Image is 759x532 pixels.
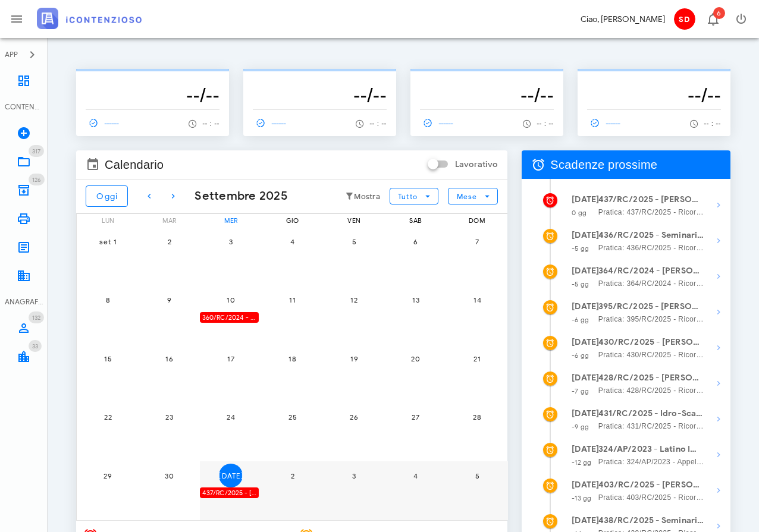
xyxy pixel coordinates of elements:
[384,214,446,227] div: sab
[281,413,305,421] span: 25
[670,5,698,33] button: SD
[29,311,44,323] span: Distintivo
[404,347,428,370] button: 20
[342,354,366,363] span: 19
[32,147,40,155] span: 317
[587,118,622,128] span: ------
[598,242,704,254] span: Pratica: 436/RC/2025 - Ricorso contro Comune Di Noto, Agenzia delle Entrate Riscossione
[219,295,243,304] span: 10
[404,354,428,363] span: 20
[572,387,589,395] small: -7 gg
[5,297,43,307] div: ANAGRAFICA
[598,349,704,361] span: Pratica: 430/RC/2025 - Ricorso contro Agenzia Delle Entrate D. P. Di [GEOGRAPHIC_DATA], Agenzia D...
[253,118,287,128] span: ------
[465,295,489,304] span: 14
[158,471,181,480] span: 30
[572,316,589,324] small: -6 gg
[281,229,305,253] button: 4
[404,229,428,253] button: 6
[598,479,704,492] strong: 403/RC/2025 - [PERSON_NAME]si in Udienza
[707,443,730,467] button: Mostra dettagli
[397,192,417,201] span: Tutto
[96,354,120,363] span: 15
[219,405,243,429] button: 24
[572,373,599,383] strong: [DATE]
[218,471,244,480] span: [DATE]
[342,347,366,370] button: 19
[598,193,704,206] strong: 437/RC/2025 - [PERSON_NAME] - Inviare Ricorso
[281,405,305,429] button: 25
[185,187,288,205] div: Settembre 2025
[598,336,704,349] strong: 430/RC/2025 - [PERSON_NAME] - Presentarsi in Udienza
[404,413,428,421] span: 27
[448,188,498,204] button: Mese
[219,288,243,312] button: 10
[158,413,181,421] span: 23
[572,408,599,418] strong: [DATE]
[200,487,259,499] div: 437/RC/2025 - [PERSON_NAME] - Inviare Ricorso
[465,354,489,363] span: 21
[598,407,704,420] strong: 431/RC/2025 - Idro-Scalf di [PERSON_NAME] e C. Snc - Invio Memorie per Udienza
[455,159,498,171] label: Lavorativo
[96,405,120,429] button: 22
[572,494,591,502] small: -13 gg
[281,471,305,480] span: 2
[598,265,704,278] strong: 364/RC/2024 - [PERSON_NAME] - Invio Memorie per Udienza
[96,471,120,480] span: 29
[96,229,120,253] button: set 1
[572,423,589,431] small: -9 gg
[342,295,366,304] span: 12
[342,413,366,421] span: 26
[572,337,599,347] strong: [DATE]
[674,8,695,30] span: SD
[446,214,508,227] div: dom
[32,176,41,184] span: 126
[572,209,586,217] small: 0 gg
[281,347,305,370] button: 18
[390,188,438,204] button: Tutto
[96,464,120,487] button: 29
[598,443,704,456] strong: 324/AP/2023 - Latino Impianti Snc - Presentarsi in Udienza
[96,288,120,312] button: 8
[598,420,704,432] span: Pratica: 431/RC/2025 - Ricorso contro Agenzia Entrate Riscossione (Udienza)
[465,237,489,246] span: 7
[465,288,489,312] button: 14
[707,229,730,253] button: Mostra dettagli
[202,119,219,128] span: -- : --
[342,405,366,429] button: 26
[572,458,591,467] small: -12 gg
[465,464,489,487] button: 5
[581,13,665,26] div: Ciao, [PERSON_NAME]
[456,192,477,201] span: Mese
[404,288,428,312] button: 13
[342,471,366,480] span: 3
[587,74,721,83] p: --------------
[281,354,305,363] span: 18
[550,155,657,174] span: Scadenze prossime
[219,464,243,487] button: [DATE]
[96,347,120,370] button: 15
[572,244,589,253] small: -5 gg
[158,354,181,363] span: 16
[572,280,589,288] small: -5 gg
[707,300,730,324] button: Mostra dettagli
[707,336,730,360] button: Mostra dettagli
[404,464,428,487] button: 4
[158,464,181,487] button: 30
[200,214,262,227] div: mer
[598,492,704,503] span: Pratica: 403/RC/2025 - Ricorso contro Agenzia Delle Entrate D. P. Di [GEOGRAPHIC_DATA], Agenzia D...
[572,266,599,276] strong: [DATE]
[598,300,704,313] strong: 395/RC/2025 - [PERSON_NAME] - Presentarsi in Udienza
[572,301,599,311] strong: [DATE]
[404,237,428,246] span: 6
[465,347,489,370] button: 21
[86,83,219,107] h3: --/--
[707,479,730,502] button: Mostra dettagli
[354,192,380,202] small: Mostra
[572,351,589,360] small: -6 gg
[342,464,366,487] button: 3
[105,155,164,174] span: Calendario
[96,413,120,421] span: 22
[253,74,387,83] p: --------------
[96,295,120,304] span: 8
